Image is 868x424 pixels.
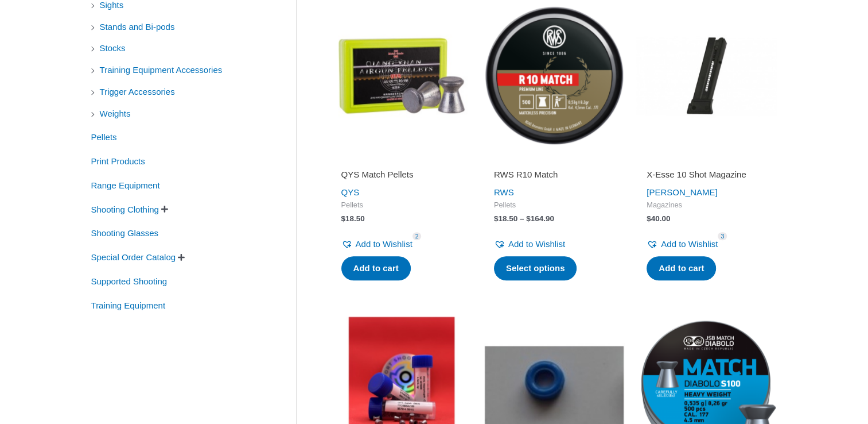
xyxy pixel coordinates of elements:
span: Add to Wishlist [508,239,565,249]
span: Add to Wishlist [661,239,718,249]
a: Special Order Catalog [90,252,177,261]
iframe: Customer reviews powered by Trustpilot [647,153,767,167]
a: Training Equipment [90,299,167,309]
iframe: Customer reviews powered by Trustpilot [494,153,614,167]
img: RWS R10 Match [484,5,625,146]
a: [PERSON_NAME] [647,187,717,197]
a: Training Equipment Accessories [99,64,224,74]
bdi: 18.50 [494,214,517,223]
span: $ [647,214,651,223]
span: Training Equipment [90,296,167,315]
span: Supported Shooting [90,272,169,291]
span: Training Equipment Accessories [99,60,224,80]
span: Print Products [90,152,146,171]
span: Shooting Clothing [90,200,160,219]
span: Add to Wishlist [356,239,412,249]
a: QYS [341,187,360,197]
span: $ [526,214,531,223]
span: Shooting Glasses [90,223,160,243]
span: Magazines [647,201,767,210]
a: Pellets [90,132,118,141]
a: Add to Wishlist [341,236,412,252]
bdi: 18.50 [341,214,365,223]
a: Shooting Glasses [90,228,160,237]
span: Pellets [90,128,118,147]
span: – [520,214,524,223]
a: RWS R10 Match [494,169,614,184]
a: QYS Match Pellets [341,169,462,184]
a: Shooting Clothing [90,203,160,213]
a: Range Equipment [90,180,161,190]
a: X-Esse 10 Shot Magazine [647,169,767,184]
span: Stocks [99,38,127,58]
span: $ [341,214,346,223]
span: 3 [718,232,727,241]
h2: QYS Match Pellets [341,169,462,180]
a: Add to cart: “X-Esse 10 Shot Magazine” [647,256,716,280]
h2: X-Esse 10 Shot Magazine [647,169,767,180]
img: X-Esse 10 Shot Magazine [636,5,777,146]
span: 2 [412,232,422,241]
iframe: Customer reviews powered by Trustpilot [341,153,462,167]
bdi: 40.00 [647,214,670,223]
a: RWS [494,187,514,197]
span: Special Order Catalog [90,248,177,267]
a: Add to Wishlist [494,236,565,252]
span: Weights [99,104,132,124]
a: Stands and Bi-pods [99,21,176,30]
span: Stands and Bi-pods [99,17,176,37]
a: Print Products [90,156,146,165]
a: Select options for “RWS R10 Match” [494,256,577,280]
span: Pellets [341,201,462,210]
a: Weights [99,107,132,117]
span:  [178,253,185,261]
span:  [161,205,168,213]
a: Add to Wishlist [647,236,718,252]
img: QYS Match Pellets [331,5,472,146]
a: Supported Shooting [90,276,169,286]
span: Pellets [494,201,614,210]
a: Add to cart: “QYS Match Pellets” [341,256,411,280]
h2: RWS R10 Match [494,169,614,180]
span: Range Equipment [90,176,161,195]
span: $ [494,214,499,223]
a: Trigger Accessories [99,86,176,96]
span: Trigger Accessories [99,82,176,102]
a: Stocks [99,43,127,52]
bdi: 164.90 [526,214,554,223]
